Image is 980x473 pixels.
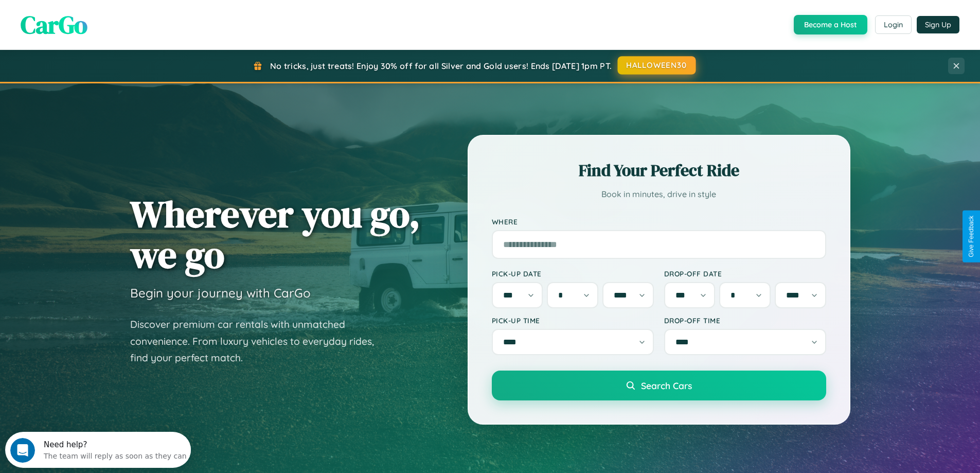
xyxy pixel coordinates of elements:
[4,4,191,32] div: Open Intercom Messenger
[130,194,420,275] h1: Wherever you go, we go
[10,438,35,463] iframe: Intercom live chat
[641,380,692,391] span: Search Cars
[39,17,182,28] div: The team will reply as soon as they can
[917,16,959,33] button: Sign Up
[39,9,182,17] div: Need help?
[492,217,826,226] label: Where
[968,216,975,257] div: Give Feedback
[492,371,826,400] button: Search Cars
[618,56,696,75] button: HALLOWEEN30
[794,15,867,34] button: Become a Host
[5,432,191,468] iframe: Intercom live chat discovery launcher
[270,61,612,71] span: No tricks, just treats! Enjoy 30% off for all Silver and Gold users! Ends [DATE] 1pm PT.
[21,8,87,42] span: CarGo
[130,285,311,301] h3: Begin your journey with CarGo
[664,269,826,278] label: Drop-off Date
[492,269,654,278] label: Pick-up Date
[875,15,912,34] button: Login
[492,187,826,202] p: Book in minutes, drive in style
[492,159,826,182] h2: Find Your Perfect Ride
[130,316,387,366] p: Discover premium car rentals with unmatched convenience. From luxury vehicles to everyday rides, ...
[492,316,654,325] label: Pick-up Time
[664,316,826,325] label: Drop-off Time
